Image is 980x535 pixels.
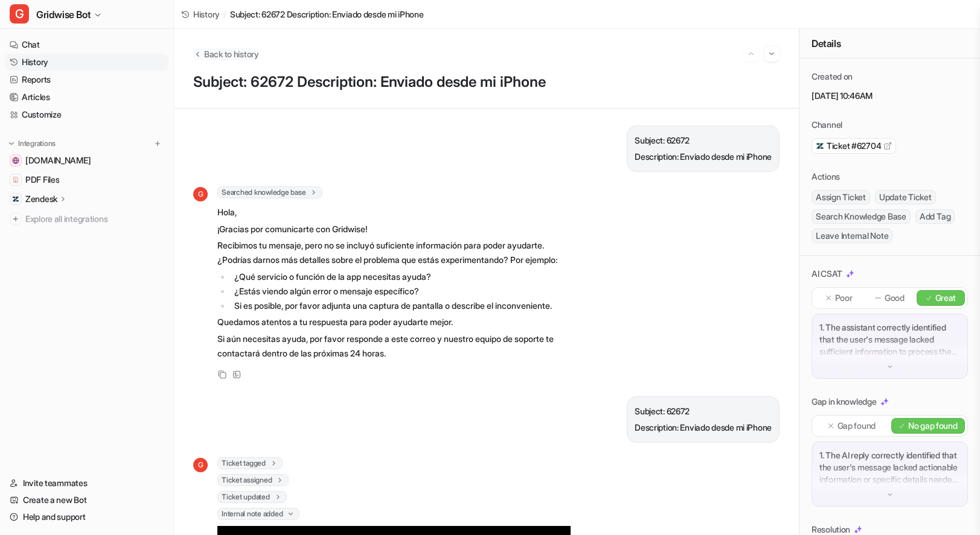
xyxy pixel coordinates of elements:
span: Search Knowledge Base [812,209,911,224]
p: Poor [835,292,853,304]
a: Chat [5,36,168,53]
p: Good [885,292,905,304]
span: Explore all integrations [25,209,164,229]
div: Details [799,29,980,59]
span: Assign Ticket [812,190,870,204]
span: Ticket assigned [217,474,289,486]
a: History [181,8,220,21]
span: Searched knowledge base [217,186,322,198]
img: gridwise.io [12,157,19,164]
a: Articles [5,89,168,106]
a: Invite teammates [5,475,168,492]
span: Ticket tagged [217,457,283,469]
p: Description: Enviado desde mi iPhone [635,420,772,435]
h1: Subject: 62672 Description: Enviado desde mi iPhone [193,74,780,91]
span: Update Ticket [875,190,936,204]
span: Add Tag [915,209,955,224]
p: Quedamos atentos a tu respuesta para poder ayudarte mejor. [217,315,571,329]
p: Subject: 62672 [635,404,772,419]
button: Back to history [193,48,259,60]
span: Ticket #62704 [827,140,881,152]
img: expand menu [7,139,16,148]
p: Si aún necesitas ayuda, por favor responde a este correo y nuestro equipo de soporte te contactar... [217,332,571,361]
p: Hola, [217,205,571,220]
img: Previous session [747,48,755,59]
img: down-arrow [886,362,894,371]
li: Si es posible, por favor adjunta una captura de pantalla o describe el inconveniente. [231,299,571,313]
p: Gap found [837,420,876,432]
span: G [10,4,29,24]
span: Subject: 62672 Description: Enviado desde mi iPhone [230,8,424,21]
span: [DOMAIN_NAME] [25,154,91,166]
a: Explore all integrations [5,211,168,227]
a: Help and support [5,508,168,525]
a: History [5,54,168,71]
p: Gap in knowledge [812,396,877,408]
li: ¿Estás viendo algún error o mensaje específico? [231,284,571,299]
img: down-arrow [886,490,894,499]
span: History [193,8,220,21]
span: Back to history [204,48,259,60]
li: ¿Qué servicio o función de la app necesitas ayuda? [231,270,571,284]
span: Internal note added [217,508,299,520]
p: No gap found [908,420,958,432]
img: explore all integrations [10,213,22,225]
button: Integrations [5,138,59,150]
a: PDF FilesPDF Files [5,171,168,188]
p: 1. The assistant correctly identified that the user's message lacked sufficient information to pr... [819,321,960,358]
p: Great [935,292,956,304]
p: Zendesk [25,193,57,205]
a: Ticket #62704 [816,140,892,152]
p: Created on [812,71,853,83]
p: Recibimos tu mensaje, pero no se incluyó suficiente información para poder ayudarte. ¿Podrías dar... [217,238,571,267]
img: PDF Files [12,176,19,183]
img: zendesk [816,142,824,150]
p: [DATE] 10:46AM [812,90,968,102]
button: Go to next session [764,46,780,62]
span: G [193,187,208,201]
p: Integrations [18,139,56,148]
p: Channel [812,119,842,131]
button: Go to previous session [743,46,759,62]
p: Subject: 62672 [635,133,772,148]
a: Reports [5,71,168,88]
span: / [223,8,226,21]
span: Ticket updated [217,491,287,503]
a: Customize [5,106,168,123]
span: PDF Files [25,174,59,186]
img: Zendesk [12,195,19,203]
p: Description: Enviado desde mi iPhone [635,150,772,164]
a: Create a new Bot [5,492,168,508]
p: ¡Gracias por comunicarte con Gridwise! [217,222,571,236]
a: gridwise.io[DOMAIN_NAME] [5,152,168,169]
span: G [193,458,208,472]
p: 1. The AI reply correctly identified that the user's message lacked actionable information or spe... [819,449,960,486]
img: Next session [767,48,776,59]
span: Leave Internal Note [812,229,892,243]
p: AI CSAT [812,268,842,280]
img: menu_add.svg [153,139,162,148]
p: Actions [812,171,840,183]
span: Gridwise Bot [36,6,91,23]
